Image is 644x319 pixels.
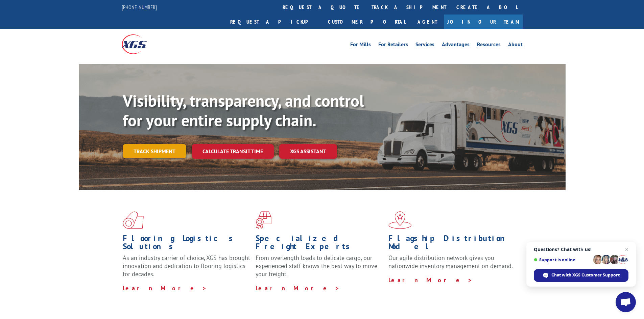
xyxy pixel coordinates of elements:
img: xgs-icon-focused-on-flooring-red [256,211,271,229]
span: As an industry carrier of choice, XGS has brought innovation and dedication to flooring logistics... [123,254,250,278]
a: Agent [411,15,444,29]
span: Chat with XGS Customer Support [551,272,620,278]
img: xgs-icon-total-supply-chain-intelligence-red [123,211,144,229]
span: Support is online [534,257,591,262]
div: Open chat [616,292,636,312]
a: Resources [477,42,501,49]
a: Calculate transit time [192,144,274,159]
a: XGS ASSISTANT [279,144,337,159]
p: From overlength loads to delicate cargo, our experienced staff knows the best way to move your fr... [256,254,383,284]
a: Request a pickup [225,15,323,29]
a: Track shipment [123,144,186,158]
a: Learn More > [123,284,207,292]
span: Our agile distribution network gives you nationwide inventory management on demand. [388,254,513,270]
a: Learn More > [256,284,340,292]
h1: Flooring Logistics Solutions [123,234,251,254]
a: [PHONE_NUMBER] [122,4,157,10]
div: Chat with XGS Customer Support [534,269,628,282]
a: For Mills [350,42,371,49]
a: About [508,42,523,49]
img: xgs-icon-flagship-distribution-model-red [388,211,412,229]
a: Join Our Team [444,15,523,29]
a: Learn More > [388,276,473,284]
a: For Retailers [378,42,408,49]
span: Questions? Chat with us! [534,247,628,252]
a: Services [415,42,434,49]
a: Advantages [442,42,470,49]
a: Customer Portal [323,15,411,29]
span: Close chat [623,245,631,254]
h1: Specialized Freight Experts [256,234,383,254]
b: Visibility, transparency, and control for your entire supply chain. [123,90,364,131]
h1: Flagship Distribution Model [388,234,516,254]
